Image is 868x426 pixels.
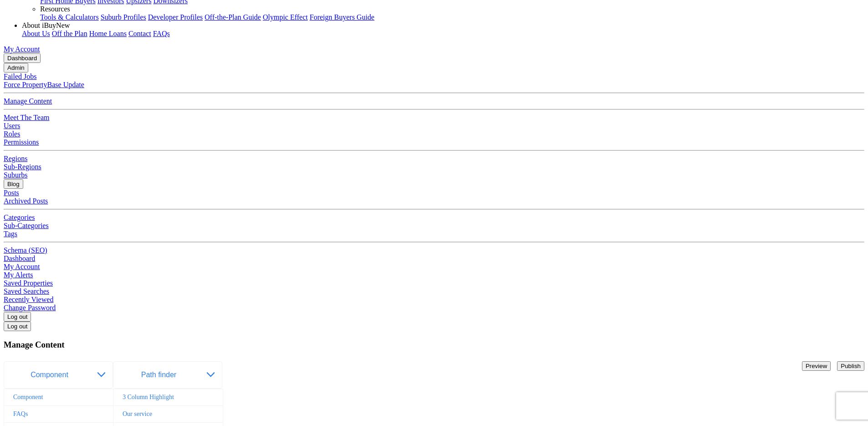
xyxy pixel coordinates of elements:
[802,361,831,371] button: Preview
[4,189,19,197] a: Posts
[97,372,105,377] img: open
[4,163,41,171] a: Sub-Regions
[4,155,27,162] a: Regions
[4,263,40,270] a: My Account
[4,97,52,105] a: Manage Content
[4,361,113,389] button: Component
[153,30,170,37] a: FAQs
[22,30,50,37] a: About Us
[31,371,73,379] span: Component
[4,130,20,138] a: Roles
[4,53,41,63] button: Dashboard
[40,5,70,13] a: Resources
[4,213,35,221] a: Categories
[4,63,28,73] button: Admin
[205,13,261,21] a: Off-the-Plan Guide
[4,255,35,262] a: Dashboard
[4,406,113,423] div: FAQs
[4,122,20,130] a: Users
[310,13,375,21] a: Foreign Buyers Guide
[4,171,27,179] a: Suburbs
[4,197,48,205] a: Archived Posts
[40,13,99,21] a: Tools & Calculators
[4,45,40,53] a: account
[113,389,223,406] div: 3 Column Highlight
[128,30,151,37] a: Contact
[113,361,222,389] button: Path finder
[4,81,84,88] a: Force PropertyBase Update
[4,389,113,406] div: Component
[4,114,49,121] a: Meet The Team
[101,13,146,21] a: Suburb Profiles
[837,361,864,371] button: Publish
[113,406,223,423] div: Our service
[148,13,203,21] a: Developer Profiles
[4,312,31,322] button: Log out
[4,296,53,303] a: Recently Viewed
[89,30,127,37] a: Home Loans
[4,279,53,287] a: Saved Properties
[4,271,33,279] a: My Alerts
[141,371,181,379] span: Path finder
[4,304,56,312] a: Change Password
[4,138,39,146] a: Permissions
[4,246,47,254] a: Schema (SEO)
[4,73,36,80] a: Failed Jobs
[4,287,49,295] a: Saved Searches
[263,13,308,21] a: Olympic Effect
[206,372,215,377] img: open
[4,230,17,238] a: Tags
[52,30,87,37] a: Off the Plan
[4,340,864,350] h3: Manage Content
[22,21,70,29] a: About iBuyNew
[4,222,49,229] a: Sub-Categories
[4,179,23,189] button: Blog
[4,322,31,331] button: Log out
